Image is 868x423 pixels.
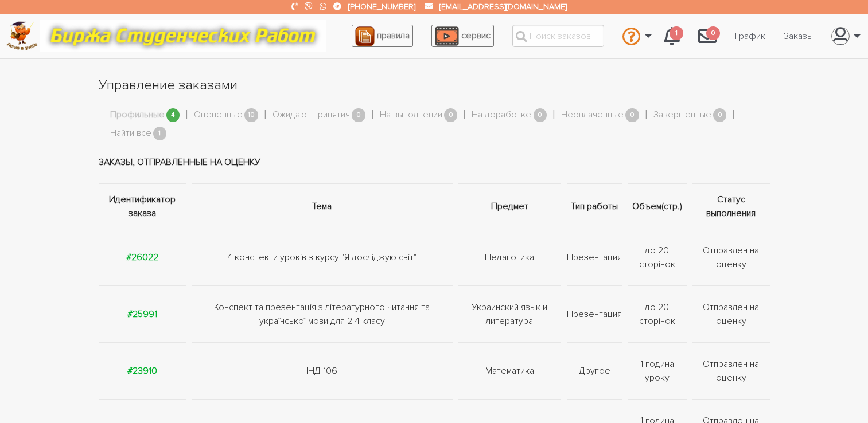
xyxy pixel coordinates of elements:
[153,127,167,141] span: 1
[166,108,180,123] span: 4
[99,141,770,184] td: Заказы, отправленные на оценку
[189,183,455,229] th: Тема
[655,21,689,52] a: 1
[564,285,625,342] td: Презентация
[689,21,726,52] a: 0
[625,183,690,229] th: Объем(стр.)
[6,21,38,50] img: logo-c4363faeb99b52c628a42810ed6dfb4293a56d4e4775eb116515dfe7f33672af.png
[534,108,547,123] span: 0
[690,342,770,399] td: Отправлен на оценку
[625,229,690,285] td: до 20 сторінок
[726,25,774,47] a: График
[461,30,491,41] span: сервис
[110,126,151,141] a: Найти все
[127,365,157,377] a: #23910
[189,285,455,342] td: Конспект та презентація з літературного читання та української мови для 2-4 класу
[564,183,625,229] th: Тип работы
[625,285,690,342] td: до 20 сторінок
[512,25,604,47] input: Поиск заказов
[456,183,564,229] th: Предмет
[431,25,494,47] a: сервис
[352,25,413,47] a: правила
[189,342,455,399] td: ІНД 106
[456,285,564,342] td: Украинский язык и литература
[561,108,624,123] a: Неоплаченные
[40,20,326,52] img: motto-12e01f5a76059d5f6a28199ef077b1f78e012cfde436ab5cf1d4517935686d32.gif
[456,342,564,399] td: Математика
[690,229,770,285] td: Отправлен на оценку
[564,342,625,399] td: Другое
[444,108,458,123] span: 0
[273,108,350,123] a: Ожидают принятия
[435,26,459,46] img: play_icon-49f7f135c9dc9a03216cfdbccbe1e3994649169d890fb554cedf0eac35a01ba8.png
[625,108,639,123] span: 0
[690,183,770,229] th: Статус выполнения
[127,308,157,320] a: #25991
[244,108,258,123] span: 10
[380,108,442,123] a: На выполнении
[110,108,165,123] a: Профильные
[348,2,415,11] a: [PHONE_NUMBER]
[355,26,375,46] img: agreement_icon-feca34a61ba7f3d1581b08bc946b2ec1ccb426f67415f344566775c155b7f62c.png
[472,108,531,123] a: На доработке
[194,108,243,123] a: Оцененные
[189,229,455,285] td: 4 конспекти уроків з курсу "Я досліджую світ"
[456,229,564,285] td: Педагогика
[439,2,567,11] a: [EMAIL_ADDRESS][DOMAIN_NAME]
[352,108,365,123] span: 0
[774,25,822,47] a: Заказы
[670,26,683,41] span: 1
[126,252,158,263] a: #26022
[706,26,720,41] span: 0
[625,342,690,399] td: 1 година уроку
[690,285,770,342] td: Отправлен на оценку
[564,229,625,285] td: Презентация
[377,30,410,41] span: правила
[99,76,770,95] h1: Управление заказами
[713,108,727,123] span: 0
[99,183,189,229] th: Идентификатор заказа
[653,108,711,123] a: Завершенные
